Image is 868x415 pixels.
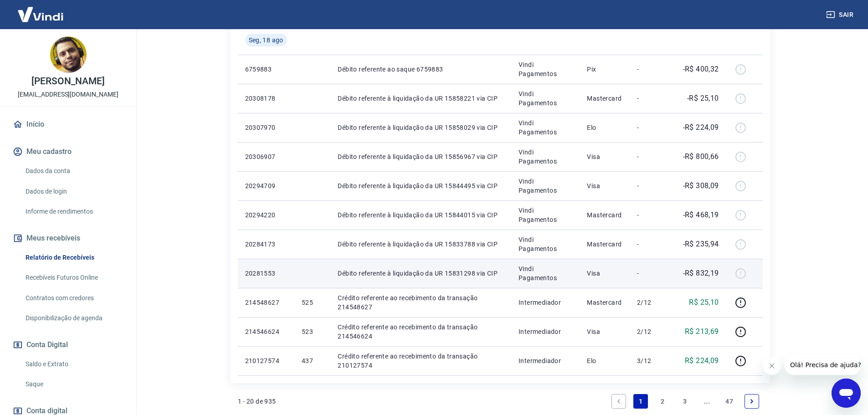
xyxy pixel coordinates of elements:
a: Next page [745,394,759,409]
p: Visa [587,181,622,190]
p: 214546624 [245,327,287,336]
p: 20294709 [245,181,287,190]
a: Saque [22,375,125,394]
p: - [637,181,664,190]
a: Saldo e Extrato [22,355,125,374]
p: Débito referente à liquidação da UR 15858029 via CIP [338,123,504,132]
p: Visa [587,269,622,278]
p: -R$ 468,19 [683,210,719,220]
p: 210127574 [245,356,287,365]
span: Seg, 18 ago [249,36,283,45]
a: Jump forward [700,394,714,409]
a: Previous page [611,394,626,409]
p: Débito referente à liquidação da UR 15833788 via CIP [338,240,504,249]
p: Elo [587,123,622,132]
p: 2/12 [637,298,664,307]
p: Visa [587,327,622,336]
p: R$ 213,69 [685,326,719,337]
p: - [637,65,664,74]
p: Débito referente à liquidação da UR 15831298 via CIP [338,269,504,278]
p: - [637,152,664,161]
ul: Pagination [608,390,763,412]
p: 6759883 [245,65,287,74]
p: Débito referente à liquidação da UR 15856967 via CIP [338,152,504,161]
iframe: Fechar mensagem [763,357,781,375]
a: Início [11,114,125,134]
span: Olá! Precisa de ajuda? [5,6,77,14]
p: Intermediador [519,327,573,336]
p: [PERSON_NAME] [31,77,104,86]
img: Vindi [11,0,70,28]
p: -R$ 800,66 [683,151,719,162]
iframe: Botão para abrir a janela de mensagens [832,379,861,408]
a: Page 2 [656,394,670,409]
p: Débito referente à liquidação da UR 15844495 via CIP [338,181,504,190]
p: 3/12 [637,356,664,365]
p: Mastercard [587,210,622,220]
p: 214548627 [245,298,287,307]
p: Vindi Pagamentos [519,264,573,282]
p: - [637,240,664,249]
iframe: Mensagem da empresa [785,355,861,375]
p: 20306907 [245,152,287,161]
p: Mastercard [587,298,622,307]
a: Recebíveis Futuros Online [22,268,125,287]
p: [EMAIL_ADDRESS][DOMAIN_NAME] [18,90,118,99]
p: - [637,94,664,103]
button: Conta Digital [11,335,125,355]
p: -R$ 400,32 [683,64,719,75]
p: 525 [302,298,323,307]
p: R$ 224,09 [685,355,719,366]
p: Vindi Pagamentos [519,206,573,224]
p: Débito referente à liquidação da UR 15858221 via CIP [338,94,504,103]
p: -R$ 832,19 [683,268,719,279]
p: 20307970 [245,123,287,132]
p: 20284173 [245,240,287,249]
p: 20281553 [245,269,287,278]
a: Page 1 is your current page [633,394,648,409]
p: Débito referente ao saque 6759883 [338,65,504,74]
p: 523 [302,327,323,336]
p: Intermediador [519,298,573,307]
p: Vindi Pagamentos [519,118,573,137]
button: Meu cadastro [11,142,125,162]
button: Meus recebíveis [11,228,125,248]
p: Mastercard [587,240,622,249]
button: Sair [824,6,857,23]
p: Vindi Pagamentos [519,235,573,253]
a: Dados de login [22,182,125,201]
p: -R$ 308,09 [683,180,719,191]
p: 2/12 [637,327,664,336]
p: Vindi Pagamentos [519,60,573,78]
p: Intermediador [519,356,573,365]
p: 437 [302,356,323,365]
p: -R$ 235,94 [683,239,719,250]
a: Relatório de Recebíveis [22,248,125,267]
p: Crédito referente ao recebimento da transação 214546624 [338,323,504,341]
p: R$ 25,10 [689,297,719,308]
a: Dados da conta [22,162,125,180]
a: Contratos com credores [22,289,125,307]
p: Pix [587,65,622,74]
p: - [637,269,664,278]
img: e7c2a1f0-a312-47b3-b723-9594a28638e2.jpeg [50,36,87,73]
p: 20294220 [245,210,287,220]
a: Disponibilização de agenda [22,309,125,328]
p: Mastercard [587,94,622,103]
p: 20308178 [245,94,287,103]
p: Crédito referente ao recebimento da transação 214548627 [338,293,504,312]
p: 1 - 20 de 935 [238,397,276,406]
p: -R$ 25,10 [687,93,719,104]
p: Elo [587,356,622,365]
a: Page 3 [678,394,692,409]
p: Visa [587,152,622,161]
p: Crédito referente ao recebimento da transação 210127574 [338,352,504,370]
p: Vindi Pagamentos [519,89,573,108]
p: - [637,210,664,220]
p: - [637,123,664,132]
p: -R$ 224,09 [683,122,719,133]
p: Vindi Pagamentos [519,148,573,166]
p: Débito referente à liquidação da UR 15844015 via CIP [338,210,504,220]
a: Informe de rendimentos [22,202,125,221]
p: Vindi Pagamentos [519,177,573,195]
